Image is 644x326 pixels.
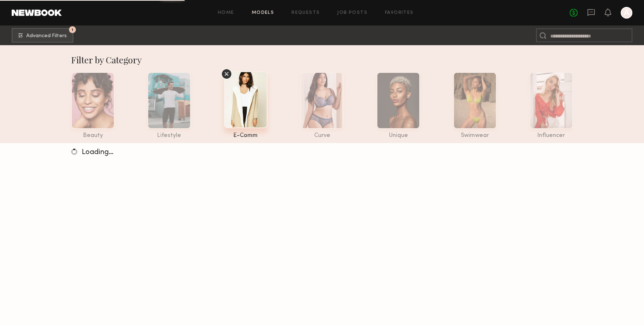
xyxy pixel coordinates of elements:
span: Loading… [82,149,113,156]
a: Requests [292,11,320,15]
a: Job Posts [337,11,367,15]
div: Filter by Category [71,54,573,66]
a: A [621,7,632,19]
button: 1Advanced Filters [12,28,73,43]
a: Home [218,11,234,15]
div: influencer [529,133,573,139]
div: e-comm [224,133,267,139]
a: Favorites [385,11,414,15]
a: Models [252,11,274,15]
div: lifestyle [147,133,191,139]
div: swimwear [453,133,497,139]
div: beauty [71,133,115,139]
div: curve [300,133,344,139]
span: 1 [72,28,73,31]
div: unique [377,133,420,139]
span: Advanced Filters [26,34,67,39]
